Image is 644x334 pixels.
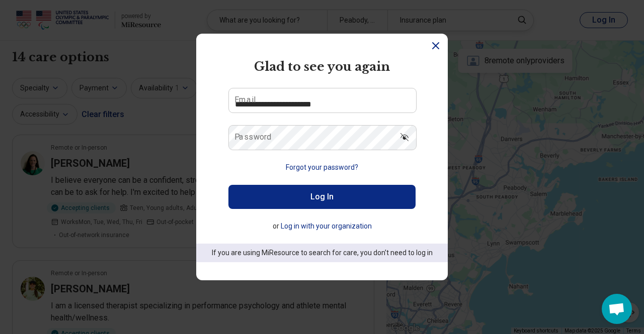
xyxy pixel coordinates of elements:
[286,162,358,173] button: Forgot your password?
[234,96,256,104] label: Email
[210,248,434,258] p: If you are using MiResource to search for care, you don’t need to log in
[228,221,416,232] p: or
[228,58,416,76] h2: Glad to see you again
[228,185,416,209] button: Log In
[281,221,372,232] button: Log in with your organization
[393,125,416,149] button: Show password
[234,133,272,141] label: Password
[430,40,442,52] button: Dismiss
[196,34,448,280] section: Login Dialog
